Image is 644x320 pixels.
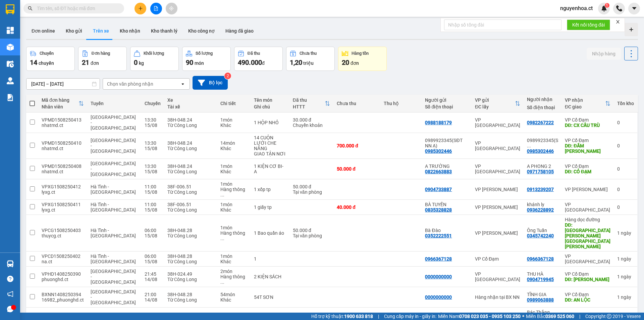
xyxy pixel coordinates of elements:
div: 1 [617,294,634,300]
div: 0 [617,204,634,210]
div: 1 KIỆN CƠ BI-A [254,164,286,174]
div: lyxg.ct [42,189,84,195]
strong: 0369 525 060 [545,314,574,319]
div: VP Cổ Đạm [565,292,610,297]
div: 1 xốp tp [254,187,286,192]
div: 14/08 [145,277,161,282]
span: nguyenhoa.ct [555,4,598,12]
span: ngày [621,230,631,236]
div: VPMD1508250410 [42,140,84,146]
div: Khác [220,123,247,128]
span: [GEOGRAPHIC_DATA] - [GEOGRAPHIC_DATA] [91,161,136,177]
span: 14 [30,58,37,66]
svg: open [180,81,185,87]
th: Toggle SortBy [289,95,334,112]
button: Kho gửi [60,23,88,39]
div: nhatmd.ct [42,123,84,128]
div: 15/08 [145,146,161,151]
div: Đã thu [293,97,325,103]
span: ngày [621,274,631,279]
div: VP [GEOGRAPHIC_DATA] [565,254,610,264]
div: Người nhận [527,97,558,102]
div: 2 món [220,269,247,274]
th: Toggle SortBy [38,95,87,112]
div: Bà Đào [425,228,468,233]
div: VP [GEOGRAPHIC_DATA] [565,202,610,213]
div: VP [GEOGRAPHIC_DATA] [475,117,520,128]
span: 490.000 [238,58,262,66]
span: close [615,19,620,24]
div: 1 [254,256,286,262]
div: VP Cổ Đạm [565,271,610,277]
div: Người gửi [425,97,468,103]
div: lyxg.ct [42,207,84,213]
input: Nhập số tổng đài [444,19,561,30]
button: Khối lượng0kg [130,47,179,71]
span: ⚪️ [522,315,524,318]
div: Từ Công Long [167,259,214,264]
span: notification [7,291,13,297]
th: Toggle SortBy [561,95,614,112]
div: 38H-048.28 [167,254,214,259]
div: VPCG1508250403 [42,228,84,233]
div: 13:30 [145,140,161,146]
img: phone-icon [616,5,622,11]
div: Hàng tồn [352,51,369,56]
div: 1 món [220,254,247,259]
sup: 1 [605,3,609,8]
input: Select a date range. [26,79,100,89]
span: message [7,306,13,312]
div: Khác [220,207,247,213]
div: Chuyến [145,101,161,106]
div: Từ Công Long [167,169,214,174]
span: món [195,60,204,66]
span: ... [527,143,531,148]
div: 1 [617,230,634,236]
div: THU HÀ [527,271,558,277]
div: Ghi chú [254,104,286,109]
img: logo-vxr [6,4,14,14]
div: 15/08 [145,189,161,195]
div: 700.000 đ [337,143,377,148]
div: Từ Công Long [167,277,214,282]
span: Hà Tĩnh - [GEOGRAPHIC_DATA] [91,184,136,195]
button: Trên xe [88,23,114,39]
div: Hàng dọc đường [565,217,610,222]
div: Hàng nhận tại BX NN [475,294,520,300]
button: Kho thanh lý [146,23,183,39]
div: ĐC giao [565,104,605,109]
div: 0000000000 [425,294,452,300]
div: 0989923345(SĐT NN Ạ) [527,138,558,148]
div: Khác [220,146,247,151]
button: aim [166,3,177,14]
div: 15/08 [145,259,161,264]
div: Nhân viên [42,104,78,109]
button: Đơn online [26,23,60,39]
sup: 2 [224,73,231,79]
div: 06:00 [145,254,161,259]
div: Tại văn phòng [293,189,330,195]
div: Hàng thông thường [220,230,247,241]
div: 1 món [220,312,247,318]
div: DĐ: XUÂN VIÊN [565,277,610,282]
div: 50.000 đ [293,184,330,189]
div: Số lượng [196,51,213,56]
div: Từ Công Long [167,233,214,238]
div: BXNN1408250394 [42,292,84,297]
button: plus [135,3,146,14]
div: Chi tiết [220,101,247,106]
div: 50.000 đ [337,166,377,172]
div: 15/08 [145,123,161,128]
span: 1 [606,3,608,8]
span: caret-down [631,5,637,11]
div: 15/08 [145,233,161,238]
div: 0835328828 [425,207,452,213]
span: Cung cấp máy in - giấy in: [384,313,436,320]
span: question-circle [7,276,13,282]
div: Xe [167,97,214,103]
div: 30.000 đ [293,117,330,123]
span: 1,20 [290,58,302,66]
div: 2 KIỆN SÁCH [254,274,286,279]
div: 0 [617,143,634,148]
div: phuonghd.ct [42,277,84,282]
